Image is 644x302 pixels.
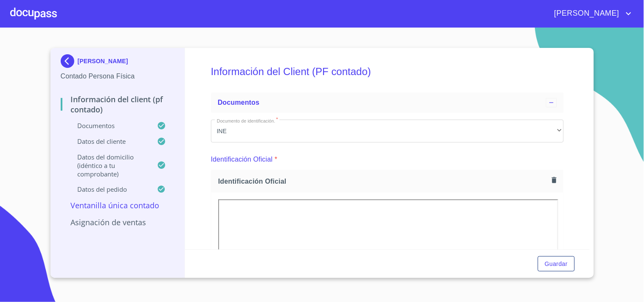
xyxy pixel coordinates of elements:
[211,92,564,113] div: Documentos
[61,153,157,178] p: Datos del domicilio (idéntico a tu comprobante)
[61,54,175,71] div: [PERSON_NAME]
[218,177,548,186] span: Identificación Oficial
[61,200,175,210] p: Ventanilla única contado
[548,7,624,20] span: [PERSON_NAME]
[61,54,78,68] img: Docupass spot blue
[545,259,568,269] span: Guardar
[211,120,564,143] div: INE
[61,185,157,193] p: Datos del pedido
[61,137,157,145] p: Datos del cliente
[211,54,564,89] h5: Información del Client (PF contado)
[211,154,273,165] p: Identificación Oficial
[61,217,175,227] p: Asignación de Ventas
[61,121,157,130] p: Documentos
[538,256,574,272] button: Guardar
[61,71,175,81] p: Contado Persona Física
[61,94,175,115] p: Información del Client (PF contado)
[218,99,259,106] span: Documentos
[548,7,634,20] button: account of current user
[78,58,128,64] p: [PERSON_NAME]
